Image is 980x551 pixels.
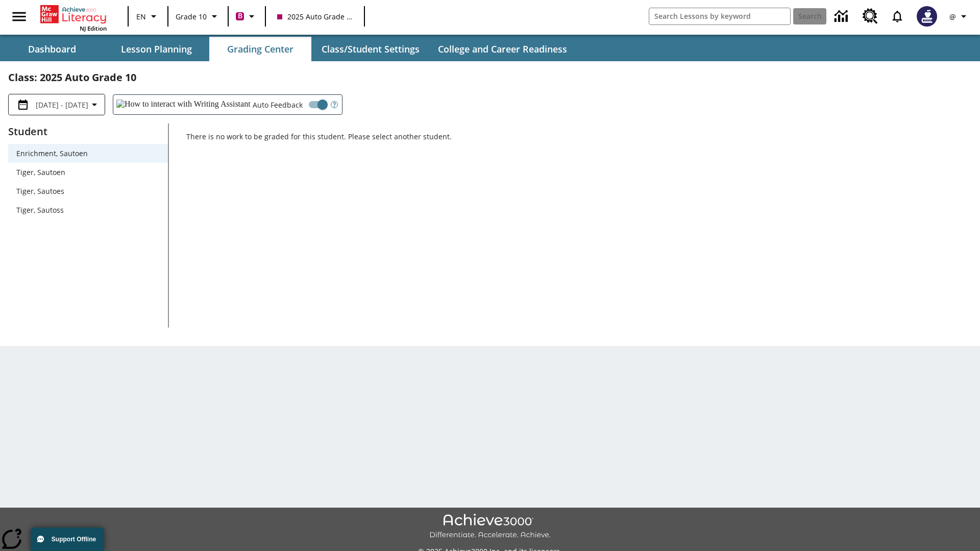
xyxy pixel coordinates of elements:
span: B [238,10,242,22]
span: Tiger, Sautoen [16,167,160,178]
span: Tiger, Sautoes [16,186,160,196]
img: Avatar [917,6,937,27]
button: Class/Student Settings [313,37,428,61]
span: @ [949,11,956,22]
button: Boost Class color is violet red. Change class color [232,7,262,26]
button: Open side menu [4,2,34,32]
button: Profile/Settings [943,7,976,26]
div: Home [40,3,107,32]
a: Notifications [884,3,911,30]
button: Select the date range menu item [13,98,101,111]
input: search field [649,8,790,24]
div: Tiger, Sautoen [8,163,168,182]
button: College and Career Readiness [430,37,575,61]
div: Tiger, Sautoes [8,182,168,201]
a: Resource Center, Will open in new tab [856,3,884,30]
span: EN [136,11,146,22]
button: Grading Center [209,37,311,61]
button: Select a new avatar [911,3,943,30]
a: Home [40,4,107,24]
button: Support Offline [31,528,104,551]
button: Dashboard [1,37,103,61]
a: Data Center [828,3,856,31]
span: 2025 Auto Grade 10 [277,11,353,22]
button: Language: EN, Select a language [132,7,164,26]
svg: Collapse Date Range Filter [88,98,101,111]
div: Tiger, Sautoss [8,201,168,219]
button: Open Help for Writing Assistant [327,95,342,114]
p: There is no work to be graded for this student. Please select another student. [186,132,972,150]
span: Grade 10 [176,11,207,22]
h2: Class : 2025 Auto Grade 10 [8,69,972,86]
span: Enrichment, Sautoen [16,148,160,159]
button: Lesson Planning [105,37,207,61]
span: Support Offline [52,536,96,543]
span: Tiger, Sautoss [16,205,160,215]
button: Grade: Grade 10, Select a grade [171,7,225,26]
span: NJ Edition [80,24,107,32]
p: Student [8,123,168,140]
span: Auto Feedback [253,99,303,110]
span: [DATE] - [DATE] [36,99,88,110]
div: Enrichment, Sautoen [8,144,168,163]
img: Achieve3000 Differentiate Accelerate Achieve [429,514,551,540]
img: How to interact with Writing Assistant [116,99,251,110]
